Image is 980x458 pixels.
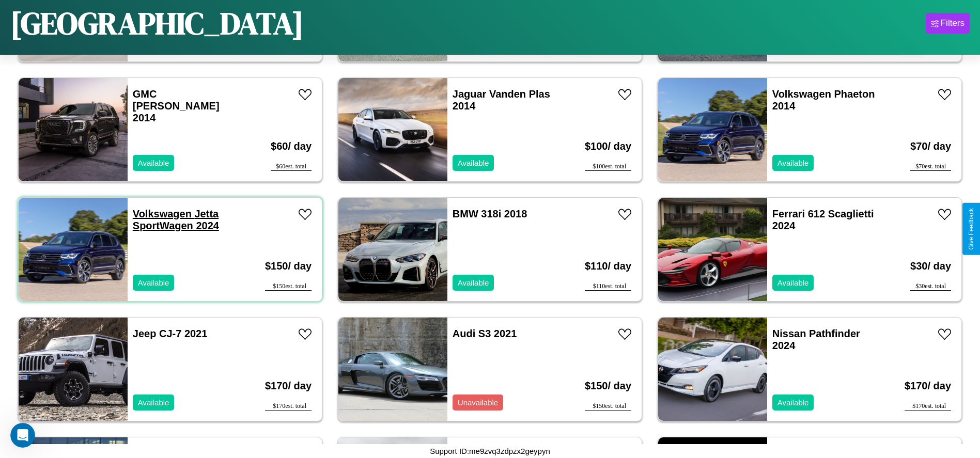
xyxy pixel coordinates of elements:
[910,282,951,291] div: $ 30 est. total
[10,423,35,448] iframe: Intercom live chat
[10,2,304,44] h1: [GEOGRAPHIC_DATA]
[458,396,498,409] p: Unavailable
[271,130,312,163] h3: $ 60 / day
[968,208,975,250] div: Give Feedback
[458,156,489,170] p: Available
[133,208,219,231] a: Volkswagen Jetta SportWagen 2024
[453,88,550,112] a: Jaguar Vanden Plas 2014
[585,402,631,410] div: $ 150 est. total
[905,370,951,402] h3: $ 170 / day
[941,18,965,28] div: Filters
[453,328,517,339] a: Audi S3 2021
[910,250,951,282] h3: $ 30 / day
[777,276,809,290] p: Available
[265,402,312,410] div: $ 170 est. total
[271,163,312,171] div: $ 60 est. total
[585,163,631,171] div: $ 100 est. total
[430,444,550,458] p: Support ID: me9zvq3zdpzx2geypyn
[772,208,874,231] a: Ferrari 612 Scaglietti 2024
[585,282,631,291] div: $ 110 est. total
[265,250,312,282] h3: $ 150 / day
[265,370,312,402] h3: $ 170 / day
[772,328,860,351] a: Nissan Pathfinder 2024
[910,163,951,171] div: $ 70 est. total
[910,130,951,163] h3: $ 70 / day
[585,250,631,282] h3: $ 110 / day
[138,276,169,290] p: Available
[458,276,489,290] p: Available
[777,396,809,409] p: Available
[777,156,809,170] p: Available
[138,156,169,170] p: Available
[585,370,631,402] h3: $ 150 / day
[926,13,970,34] button: Filters
[585,130,631,163] h3: $ 100 / day
[905,402,951,410] div: $ 170 est. total
[772,88,875,112] a: Volkswagen Phaeton 2014
[133,328,208,339] a: Jeep CJ-7 2021
[453,208,527,219] a: BMW 318i 2018
[138,396,169,409] p: Available
[265,282,312,291] div: $ 150 est. total
[133,88,220,123] a: GMC [PERSON_NAME] 2014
